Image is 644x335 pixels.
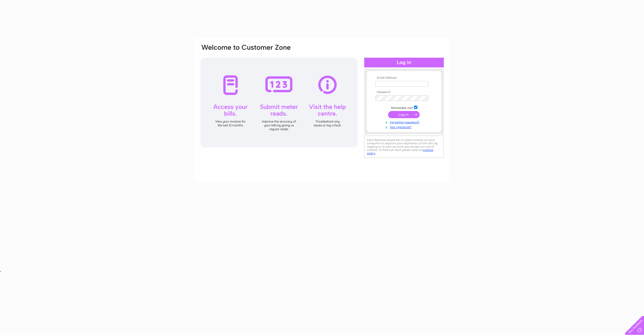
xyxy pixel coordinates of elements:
input: Submit [388,111,420,118]
a: cookies policy [367,148,433,155]
a: Forgotten password? [376,119,434,124]
div: Clear Business would like to place cookies on your computer to improve your experience of the sit... [364,136,444,158]
th: Email Address: [374,76,434,80]
td: Remember me? [374,105,434,110]
th: Password: [374,90,434,94]
a: Not registered? [376,124,434,129]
